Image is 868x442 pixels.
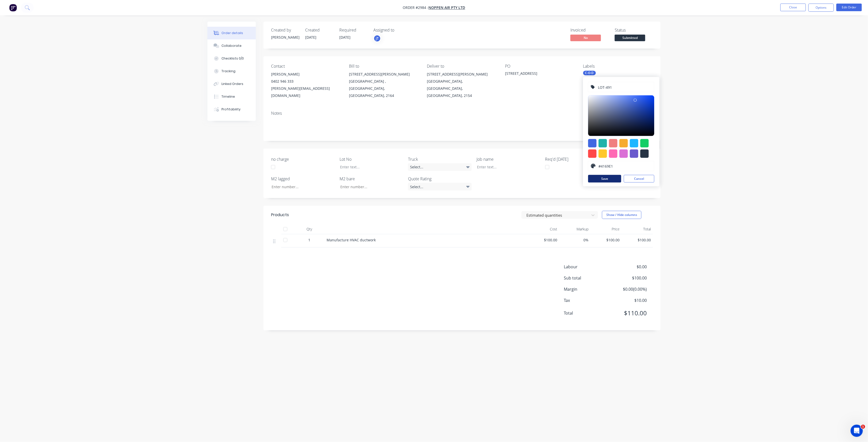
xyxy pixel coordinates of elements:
div: [GEOGRAPHIC_DATA] , [GEOGRAPHIC_DATA], [GEOGRAPHIC_DATA], 2164 [349,78,419,99]
button: Show / Hide columns [602,211,641,219]
div: C-O-D [583,71,596,75]
span: 1 [308,237,310,243]
div: Invoiced [570,28,609,33]
div: #1fb6ff [630,139,638,148]
button: Cancel [624,175,654,183]
div: Checklists 0/0 [222,56,244,61]
span: Order #2984 - [403,5,429,10]
button: Timeline [207,90,256,103]
div: [STREET_ADDRESS][PERSON_NAME] [349,71,419,78]
button: Close [780,4,806,11]
div: #ff4949 [588,150,597,158]
div: Labels [583,64,653,69]
div: Select... [408,163,472,171]
img: Factory [9,4,17,11]
div: [STREET_ADDRESS][PERSON_NAME][GEOGRAPHIC_DATA] , [GEOGRAPHIC_DATA], [GEOGRAPHIC_DATA], 2164 [349,71,419,99]
input: Enter label name... [597,82,652,92]
button: Profitability [207,103,256,116]
span: No [570,35,601,41]
span: $100.00 [624,237,651,243]
span: Margin [564,286,609,292]
button: Order details [207,27,256,39]
button: jT [373,35,381,42]
div: #ffc82c [599,150,607,158]
div: #273444 [640,150,649,158]
button: Collaborate [207,39,256,52]
div: 0402 946 333 [271,78,341,85]
div: Assigned to [373,28,424,33]
div: [PERSON_NAME][EMAIL_ADDRESS][DOMAIN_NAME] [271,85,341,99]
div: Select... [408,183,472,190]
div: [PERSON_NAME] [271,35,299,40]
div: #ff69b4 [609,150,618,158]
button: Options [808,4,834,12]
div: Notes [271,111,653,116]
span: 1 [861,425,865,429]
span: Submitted [615,35,645,41]
label: Job name [477,156,540,162]
button: Checklists 0/0 [207,52,256,65]
span: Tax [564,297,609,303]
button: Submitted [615,35,645,42]
div: Linked Orders [222,82,244,86]
div: Total [622,224,653,234]
div: [GEOGRAPHIC_DATA], [GEOGRAPHIC_DATA], [GEOGRAPHIC_DATA], 2154 [427,78,497,99]
div: #f6ab2f [620,139,628,148]
span: $110.00 [609,308,647,318]
label: M2 bare [340,176,403,182]
span: Labour [564,264,609,270]
iframe: Intercom live chat [851,425,863,437]
div: Profitability [222,107,241,112]
div: #4169e1 [588,139,597,148]
span: $10.00 [609,297,647,303]
div: Collaborate [222,43,242,48]
div: Deliver to [427,64,497,69]
span: Total [564,310,609,316]
div: PO [505,64,575,69]
div: [PERSON_NAME]0402 946 333[PERSON_NAME][EMAIL_ADDRESS][DOMAIN_NAME] [271,71,341,99]
label: no charge [271,156,335,162]
label: Truck [408,156,472,162]
span: $0.00 ( 0.00 %) [609,286,647,292]
div: Products [271,212,289,218]
div: [STREET_ADDRESS] [505,71,569,78]
span: 0% [562,237,589,243]
div: Created [305,28,333,33]
label: Quote Rating [408,176,472,182]
span: Sub total [564,275,609,281]
div: #f08080 [609,139,618,148]
button: Edit Order [836,4,862,11]
div: Required [339,28,367,33]
div: [STREET_ADDRESS][PERSON_NAME] [427,71,497,78]
div: Status [615,28,653,33]
div: [STREET_ADDRESS][PERSON_NAME][GEOGRAPHIC_DATA], [GEOGRAPHIC_DATA], [GEOGRAPHIC_DATA], 2154 [427,71,497,99]
button: Save [588,175,621,183]
input: Enter number... [336,183,403,190]
span: [DATE] [339,35,351,40]
button: Tracking [207,65,256,78]
label: Req'd [DATE] [545,156,609,162]
div: Created by [271,28,299,33]
div: Contact [271,64,341,69]
div: #da70d6 [620,150,628,158]
div: Qty [294,224,325,234]
span: Manufacture HVAC ductwork [327,238,376,242]
span: $100.00 [530,237,557,243]
div: Order details [222,31,243,35]
div: Cost [528,224,559,234]
div: [PERSON_NAME] [271,71,341,78]
a: Noppen Air Pty Ltd [429,5,465,10]
label: M2 lagged [271,176,335,182]
div: Price [591,224,622,234]
div: #6a5acd [630,150,638,158]
div: #13ce66 [640,139,649,148]
div: #20b2aa [599,139,607,148]
div: Markup [559,224,591,234]
label: Lot No [340,156,403,162]
input: Enter number... [268,183,335,190]
span: [DATE] [305,35,316,40]
span: $100.00 [609,275,647,281]
div: Timeline [222,94,235,99]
